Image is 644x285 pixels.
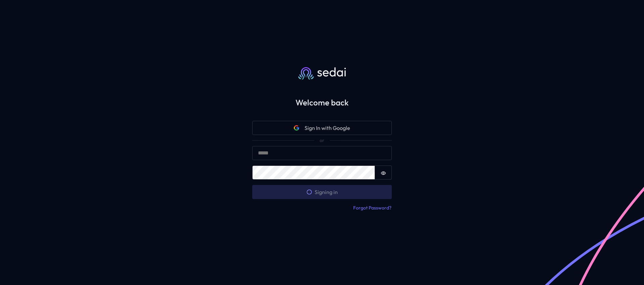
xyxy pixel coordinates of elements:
[252,185,392,199] button: Signing in
[305,124,350,132] span: Sign In with Google
[241,98,402,107] h2: Welcome back
[307,188,338,196] span: Signing in
[294,125,299,131] svg: Google icon
[353,204,392,212] button: Forgot Password?
[252,121,392,135] button: Google iconSign In with Google
[375,165,392,180] button: Show password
